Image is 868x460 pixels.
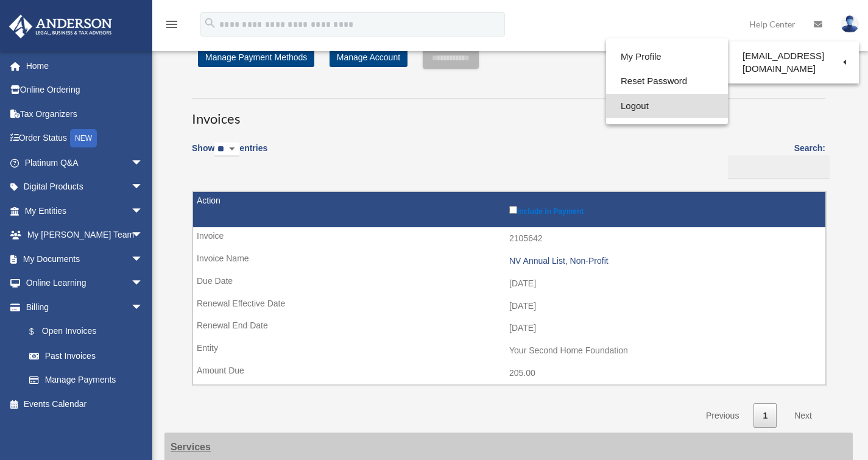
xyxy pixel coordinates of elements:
span: $ [36,324,42,339]
td: Your Second Home Foundation [193,339,825,363]
a: Logout [606,94,728,119]
span: arrow_drop_down [131,175,155,200]
a: My Profile [606,44,728,69]
a: Manage Account [330,48,408,67]
a: Home [9,54,161,78]
span: arrow_drop_down [131,199,155,224]
a: Billingarrow_drop_down [9,295,155,319]
a: Order StatusNEW [9,126,161,151]
div: NV Annual List, Non-Profit [509,256,819,266]
a: Past Invoices [17,344,155,368]
a: Reset Password [606,69,728,94]
select: Showentries [214,143,239,157]
span: arrow_drop_down [131,295,155,320]
a: Manage Payment Methods [198,48,314,67]
h3: Invoices [192,98,825,129]
input: Include in Payment [509,206,517,214]
i: menu [164,17,179,32]
img: User Pic [841,15,859,33]
div: NEW [70,129,97,147]
label: Search: [724,141,825,179]
td: [DATE] [193,272,825,295]
a: Events Calendar [9,392,161,416]
td: 205.00 [193,362,825,385]
a: Online Learningarrow_drop_down [9,271,161,295]
input: Search: [728,155,830,179]
td: [DATE] [193,295,825,318]
td: [DATE] [193,317,825,340]
td: 2105642 [193,227,825,250]
a: $Open Invoices [17,319,149,344]
a: menu [164,21,179,32]
label: Include in Payment [509,203,819,216]
a: [EMAIL_ADDRESS][DOMAIN_NAME] [728,44,859,80]
i: search [203,16,217,30]
a: My [PERSON_NAME] Teamarrow_drop_down [9,223,161,247]
a: Tax Organizers [9,102,161,126]
span: arrow_drop_down [131,223,155,248]
a: Online Ordering [9,78,161,102]
span: arrow_drop_down [131,150,155,175]
a: Platinum Q&Aarrow_drop_down [9,150,161,175]
a: Previous [697,403,748,428]
img: Anderson Advisors Platinum Portal [5,15,116,38]
a: Manage Payments [17,368,155,392]
span: arrow_drop_down [131,271,155,296]
a: My Documentsarrow_drop_down [9,247,161,271]
a: Digital Productsarrow_drop_down [9,175,161,199]
label: Show entries [192,141,267,169]
span: arrow_drop_down [131,247,155,272]
strong: Services [171,442,211,452]
a: My Entitiesarrow_drop_down [9,199,161,223]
